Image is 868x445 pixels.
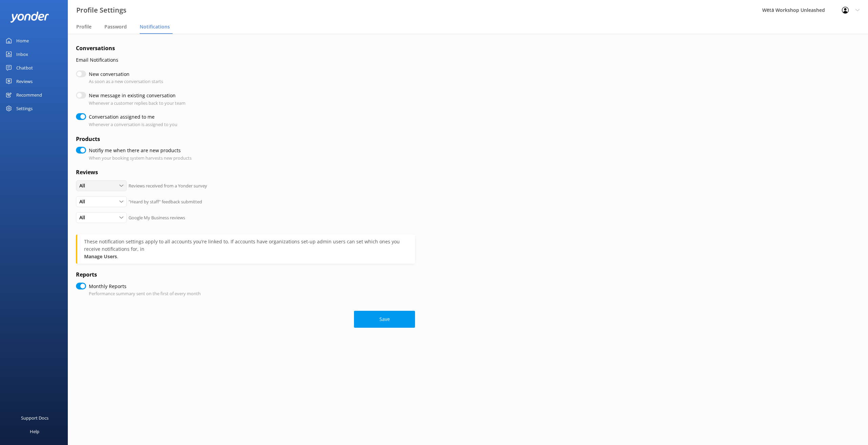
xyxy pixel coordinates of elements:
h4: Products [76,135,415,144]
span: Notifications [140,23,170,30]
div: Recommend [16,88,42,102]
p: As soon as a new conversation starts [89,78,163,85]
p: Reviews received from a Yonder survey [129,182,207,189]
h3: Profile Settings [76,5,126,16]
div: Help [30,425,39,438]
span: Password [104,23,127,30]
p: Performance summary sent on the first of every month [89,290,201,297]
span: All [79,214,89,221]
span: All [79,198,89,205]
strong: Manage Users [84,253,117,260]
div: Reviews [16,75,33,88]
label: Notifiy me when there are new products [89,147,188,154]
div: Chatbot [16,61,33,75]
div: Support Docs [21,411,48,425]
div: Inbox [16,47,28,61]
div: These notification settings apply to all accounts you’re linked to. If accounts have organization... [84,238,408,253]
div: Home [16,34,29,47]
h4: Reports [76,270,415,279]
p: Whenever a customer replies back to your team [89,100,185,107]
div: Settings [16,102,33,115]
p: Whenever a conversation is assigned to you [89,121,177,128]
span: Profile [76,23,92,30]
span: All [79,182,89,189]
p: Email Notifications [76,56,415,64]
label: Monthly Reports [89,283,197,290]
button: Save [354,311,415,328]
img: yonder-white-logo.png [10,12,49,23]
h4: Conversations [76,44,415,53]
label: New conversation [89,70,160,78]
label: New message in existing conversation [89,92,182,99]
div: . [84,238,408,260]
p: "Heard by staff" feedback submitted [129,198,202,205]
p: Google My Business reviews [129,214,185,221]
h4: Reviews [76,168,415,177]
p: When your booking system harvests new products [89,155,192,162]
label: Conversation assigned to me [89,113,174,121]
